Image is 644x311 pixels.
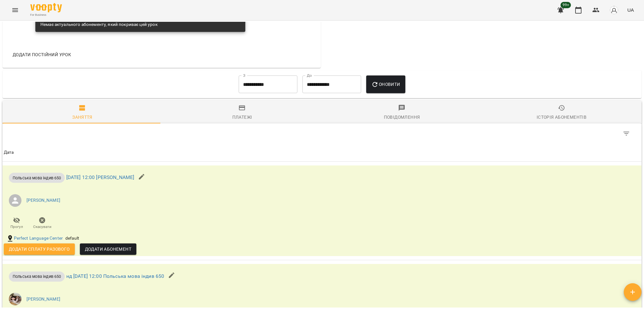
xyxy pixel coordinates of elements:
[4,149,640,156] span: Дата
[625,4,636,16] button: UA
[64,234,80,243] div: default
[30,13,62,17] span: For Business
[9,175,65,181] span: Польська мова індив 650
[85,245,131,253] span: Додати Абонемент
[366,75,405,93] button: Оновити
[27,296,60,302] a: [PERSON_NAME]
[33,224,51,230] span: Скасувати
[29,214,55,232] button: Скасувати
[9,273,65,279] span: Польська мова індив 650
[384,113,420,121] div: Повідомлення
[9,293,21,305] img: 06df7263684ef697ed6bfd42fdd7a451.jpg
[13,51,71,58] span: Додати постійний урок
[371,81,400,88] span: Оновити
[27,197,60,204] a: [PERSON_NAME]
[561,2,571,8] span: 99+
[8,3,23,18] button: Menu
[3,123,641,144] div: Table Toolbar
[4,149,14,156] div: Дата
[10,224,23,230] span: Прогул
[4,243,75,255] button: Додати сплату разового
[14,235,63,242] a: Perfect Language Center
[537,113,587,121] div: Історія абонементів
[232,113,252,121] div: Платежі
[72,113,92,121] div: Заняття
[80,243,136,255] button: Додати Абонемент
[619,126,634,141] button: Фільтр
[627,7,634,13] span: UA
[40,19,158,30] div: Немає актуального абонементу, який покриває цей урок
[4,214,29,232] button: Прогул
[4,149,14,156] div: Sort
[66,273,164,279] a: нд [DATE] 12:00 Польська мова індив 650
[10,49,74,60] button: Додати постійний урок
[30,3,62,12] img: Voopty Logo
[610,6,618,15] img: avatar_s.png
[9,245,70,253] span: Додати сплату разового
[66,175,134,181] a: [DATE] 12:00 [PERSON_NAME]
